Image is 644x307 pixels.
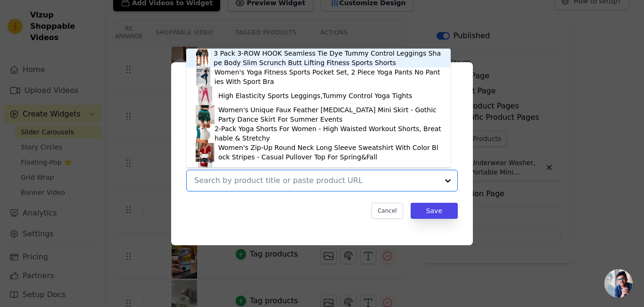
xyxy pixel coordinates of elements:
[218,105,441,124] div: Women's Unique Faux Feather [MEDICAL_DATA] Mini Skirt - Gothic Party Dance Skirt For Summer Events
[196,86,215,105] img: product thumbnail
[214,49,441,67] div: 3 Pack 3-ROW HOOK Seamless Tie Dye Tummy Control Leggings Shape Body Slim Scrunch Butt Lifting Fi...
[218,91,412,100] div: High Elasticity Sports Leggings,Tummy Control Yoga Tights
[411,203,458,219] button: Save
[196,124,211,143] img: product thumbnail
[218,166,390,176] div: High-Waisted Yoga Shorts - Quick-Dry & Squat-Proof
[218,143,441,162] div: Women's Zip-Up Round Neck Long Sleeve Sweatshirt With Color Block Stripes - Casual Pullover Top F...
[196,49,210,67] img: product thumbnail
[372,203,403,219] button: Cancel
[196,143,215,162] img: product thumbnail
[196,67,211,86] img: product thumbnail
[196,105,215,124] img: product thumbnail
[194,175,438,186] input: Search by product title or paste product URL
[215,124,441,143] div: 2-Pack Yoga Shorts For Women - High Waisted Workout Shorts, Breathable & Stretchy
[196,162,215,181] img: product thumbnail
[604,269,633,298] div: Open chat
[215,67,441,86] div: Women's Yoga Fitness Sports Pocket Set, 2 Piece Yoga Pants No Panties With Sport Bra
